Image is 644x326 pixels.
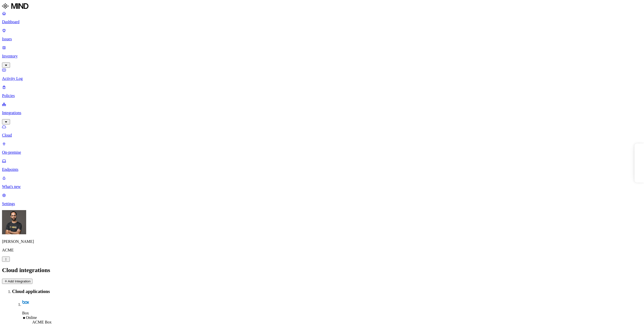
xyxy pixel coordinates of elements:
[26,315,37,320] span: Online
[2,248,642,252] p: ACME
[2,111,642,115] p: Integrations
[2,202,642,206] p: Settings
[22,299,29,306] img: box.svg
[2,133,642,138] p: Cloud
[2,124,642,138] a: Cloud
[2,2,642,11] a: MIND
[12,289,642,294] h3: Cloud applications
[2,267,642,274] h2: Cloud integrations
[2,76,642,81] p: Activity Log
[2,150,642,155] p: On-premise
[2,85,642,98] a: Policies
[32,320,52,324] span: ACME Box
[2,28,642,41] a: Issues
[22,311,29,315] span: Box
[2,20,642,24] p: Dashboard
[2,193,642,206] a: Settings
[2,184,642,189] p: What's new
[2,11,642,24] a: Dashboard
[2,37,642,41] p: Issues
[2,93,642,98] p: Policies
[2,167,642,172] p: Endpoints
[2,54,642,58] p: Inventory
[2,2,28,10] img: MIND
[2,142,642,155] a: On-premise
[2,68,642,81] a: Activity Log
[2,45,642,67] a: Inventory
[2,210,26,234] img: Ohad Abarbanel
[2,102,642,124] a: Integrations
[2,279,32,284] button: Add Integration
[2,159,642,172] a: Endpoints
[2,176,642,189] a: What's new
